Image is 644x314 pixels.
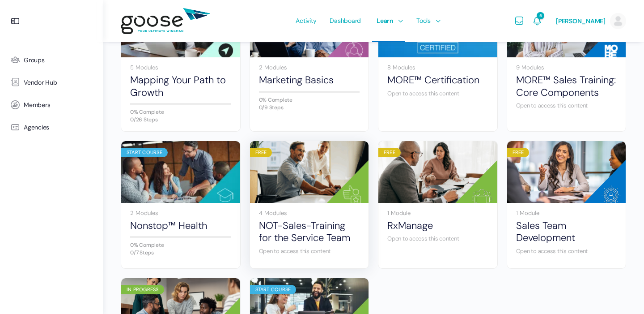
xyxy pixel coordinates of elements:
div: Start Course [250,285,297,294]
a: Start Course [121,141,240,203]
div: Free [507,148,530,157]
div: Free [250,148,272,157]
span: Agencies [24,124,49,131]
div: 5 Modules [130,65,231,70]
a: Agencies [4,116,98,138]
div: 9 Modules [516,65,617,70]
div: 4 Modules [259,210,360,216]
span: 5 [537,12,544,19]
div: 0/7 Steps [130,250,231,255]
a: Marketing Basics [259,74,360,86]
a: RxManage [387,219,488,232]
a: MORE™ Sales Training: Core Components [516,74,617,99]
div: Open to access this content [387,235,488,243]
a: Sales Team Development [516,219,617,244]
a: Free [250,141,369,203]
iframe: Chat Widget [599,271,644,314]
a: Free [378,141,497,203]
div: Open to access this content [387,90,488,98]
a: NOT-Sales-Training for the Service Team [259,219,360,244]
a: Groups [4,49,98,71]
div: 1 Module [387,210,488,216]
div: Start Course [121,148,168,157]
a: Members [4,94,98,116]
a: Nonstop™ Health [130,219,231,232]
div: Free [378,148,401,157]
div: 1 Module [516,210,617,216]
span: [PERSON_NAME] [556,17,606,25]
span: Members [24,101,50,109]
div: Open to access this content [516,247,617,255]
div: In Progress [121,285,164,294]
a: MORE™ Certification [387,74,488,86]
div: 0/26 Steps [130,117,231,122]
div: Open to access this content [259,247,360,255]
div: Open to access this content [516,102,617,110]
a: Free [507,141,626,203]
div: 0% Complete [130,109,231,115]
a: Mapping Your Path to Growth [130,74,231,99]
div: 8 Modules [387,65,488,70]
span: Groups [24,56,45,64]
div: 0% Complete [130,242,231,248]
div: 2 Modules [259,65,360,70]
span: Vendor Hub [24,79,57,86]
div: 0/9 Steps [259,105,360,110]
div: 2 Modules [130,210,231,216]
a: Vendor Hub [4,71,98,94]
div: 0% Complete [259,97,360,103]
